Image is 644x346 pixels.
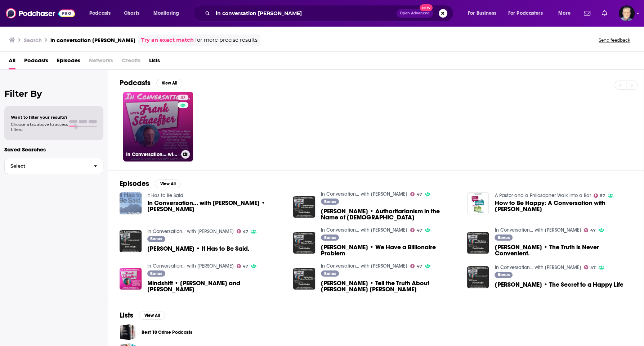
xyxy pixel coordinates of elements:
span: In Conversation… with [PERSON_NAME] • [PERSON_NAME] [147,200,285,212]
a: A Pastor and a Philosopher Walk into a Bar [495,192,591,199]
a: PodcastsView All [120,78,182,87]
span: For Business [468,8,496,18]
img: Frank Schaeffer • We Have a Billionaire Problem [293,232,315,254]
a: 47 [178,95,188,100]
span: Bonus [150,237,162,241]
a: 47 [237,229,249,233]
img: Frank Schaeffer • The Secret to a Happy Life [467,266,489,288]
a: Show notifications dropdown [581,7,593,19]
span: Choose a tab above to access filters. [11,122,68,132]
span: Logged in as JonesLiterary [619,5,635,21]
span: [PERSON_NAME] • We Have a Billionaire Problem [321,244,459,256]
a: It Has to Be Said. [147,192,184,199]
button: View All [155,179,181,188]
a: 47 [410,228,422,232]
a: In Conversation… with Frank Schaeffer [147,228,234,235]
a: 47 [584,265,596,269]
span: Bonus [498,273,510,277]
h3: In Conversation… with [PERSON_NAME] [126,151,178,158]
span: 47 [243,230,248,233]
button: View All [156,79,182,87]
a: How to Be Happy: A Conversation with Frank Schaeffer [495,200,632,212]
span: Bonus [324,272,336,276]
span: Podcasts [89,8,111,18]
h3: Search [24,37,42,44]
h2: Episodes [120,179,149,188]
span: 47 [417,193,422,196]
a: Lists [149,55,160,69]
button: Show profile menu [619,5,635,21]
a: In Conversation… with Frank Schaeffer [495,264,581,270]
span: 47 [417,229,422,232]
span: 47 [180,94,185,101]
span: How to Be Happy: A Conversation with [PERSON_NAME] [495,200,632,212]
a: Frank Schaeffer • Authoritarianism in the Name of God [293,196,315,218]
h3: in conversation [PERSON_NAME] [50,37,135,44]
img: Frank Schaeffer • Tell the Truth About Pope Benedict [293,268,315,290]
span: Bonus [498,236,510,240]
a: Best 10 Crime Podcasts [142,328,192,336]
a: In Conversation… with Frank Schaeffer • Magdalene J. Taylor [147,200,285,212]
button: Send feedback [596,37,632,43]
button: open menu [553,8,580,19]
img: How to Be Happy: A Conversation with Frank Schaeffer [467,192,489,214]
span: Want to filter your results? [11,115,68,120]
a: Frank Schaeffer • It Has to Be Said. [147,246,250,252]
span: 57 [600,194,605,197]
button: open menu [463,8,505,19]
span: Monitoring [153,8,179,18]
button: open menu [148,8,188,19]
span: Bonus [324,236,336,240]
a: Episodes [57,55,80,69]
button: open menu [84,8,120,19]
h2: Podcasts [120,78,151,87]
img: Podchaser - Follow, Share and Rate Podcasts [6,6,75,20]
a: Frank Schaeffer • We Have a Billionaire Problem [321,244,459,256]
span: Bonus [150,272,162,276]
span: Networks [89,55,113,69]
a: Best 10 Crime Podcasts [120,324,136,340]
span: [PERSON_NAME] • It Has to Be Said. [147,246,250,252]
a: In Conversation… with Frank Schaeffer [321,191,407,197]
button: Select [4,158,103,174]
a: In Conversation… with Frank Schaeffer [321,263,407,269]
button: open menu [504,8,553,19]
a: Podcasts [24,55,48,69]
img: User Profile [619,5,635,21]
a: ListsView All [120,311,165,320]
a: In Conversation… with Frank Schaeffer [147,263,234,269]
span: Open Advanced [400,12,430,15]
a: In Conversation… with Frank Schaeffer [495,227,581,233]
span: For Podcasters [508,8,543,18]
img: In Conversation… with Frank Schaeffer • Magdalene J. Taylor [120,192,142,214]
a: 57 [594,194,605,198]
button: View All [139,311,165,320]
a: Frank Schaeffer • The Truth is Never Convenient. [467,232,489,254]
a: Frank Schaeffer • The Secret to a Happy Life [495,282,623,288]
span: [PERSON_NAME] • The Secret to a Happy Life [495,282,623,288]
span: Charts [124,8,139,18]
a: 47 [584,228,596,232]
a: Frank Schaeffer • Authoritarianism in the Name of God [321,208,459,220]
span: 47 [417,265,422,268]
span: [PERSON_NAME] • Authoritarianism in the Name of [DEMOGRAPHIC_DATA] [321,208,459,220]
span: [PERSON_NAME] • The Truth is Never Convenient. [495,244,632,256]
a: Frank Schaeffer • The Truth is Never Convenient. [495,244,632,256]
a: 47 [410,192,422,196]
a: All [9,55,15,69]
a: Frank Schaeffer • Tell the Truth About Pope Benedict [321,280,459,292]
p: Saved Searches [4,146,103,153]
input: Search podcasts, credits, & more... [213,8,397,19]
span: More [558,8,571,18]
span: 47 [590,266,596,269]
